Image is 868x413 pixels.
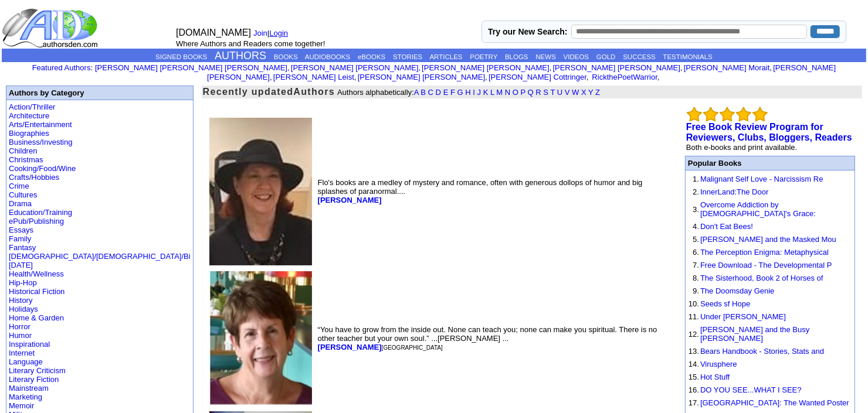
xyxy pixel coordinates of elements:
a: Hip-Hop [9,278,37,287]
a: ARTICLES [430,53,463,60]
a: InnerLand:The Door [700,187,768,196]
a: Essays [9,226,33,234]
font: 3. [693,205,699,214]
a: J [477,88,482,97]
a: N [505,88,510,97]
font: 8. [693,274,699,282]
font: 10. [689,299,699,308]
a: [PERSON_NAME] [318,196,382,204]
a: Fantasy [9,243,36,252]
a: O [513,88,518,97]
b: Authors by Category [9,88,84,97]
a: Overcome Addiction by [DEMOGRAPHIC_DATA]'s Grace: [700,200,816,218]
a: TESTIMONIALS [663,53,713,60]
a: Cooking/Food/Wine [9,164,76,173]
font: 15. [689,373,699,381]
a: Don't Eat Bees! [700,222,753,231]
a: Christmas [9,155,43,164]
font: 9. [693,286,699,295]
a: Crafts/Hobbies [9,173,59,182]
a: Horror [9,322,30,331]
a: Inspirational [9,340,50,349]
a: Holidays [9,305,38,313]
font: i [772,65,773,71]
a: Biographies [9,129,49,138]
a: A [414,88,419,97]
font: 16. [689,385,699,394]
font: , , , , , , , , , , [95,63,836,81]
a: Free Book Review Program for Reviewers, Clubs, Bloggers, Readers [686,122,852,142]
a: Architecture [9,111,49,120]
font: i [589,74,590,81]
font: [DOMAIN_NAME] [176,28,251,37]
a: STORIES [393,53,422,60]
font: i [290,65,291,71]
a: [PERSON_NAME] and the Masked Mou [700,235,836,244]
a: Malignant Self Love - Narcissism Re [700,175,823,183]
font: 2. [693,187,699,196]
a: [PERSON_NAME] [PERSON_NAME] [553,63,680,72]
a: ePub/Publishing [9,217,64,226]
a: Crime [9,182,29,190]
a: [PERSON_NAME] [318,343,382,351]
img: logo_ad.gif [2,8,100,49]
font: i [272,74,273,81]
img: bigemptystars.png [736,107,751,122]
a: E [443,88,449,97]
font: Popular Books [688,159,742,168]
a: Join [253,29,267,37]
a: Seeds sf Hope [700,299,750,308]
a: Marketing [9,392,42,401]
a: F [450,88,455,97]
font: 7. [693,261,699,269]
a: [PERSON_NAME] [PERSON_NAME] [PERSON_NAME] [95,63,287,72]
font: Flo's books are a medley of mystery and romance, often with generous dollops of humor and big spl... [318,178,643,204]
a: Internet [9,349,35,357]
a: Virusphere [700,360,737,368]
a: Education/Training [9,208,72,217]
a: I [473,88,475,97]
img: 177316.jpeg [209,271,312,405]
a: Featured Authors [32,63,91,72]
a: AUTHORS [215,50,266,62]
font: Where Authors and Readers come together! [176,39,325,48]
a: POETRY [470,53,497,60]
a: Mainstream [9,384,49,392]
a: S [544,88,549,97]
a: VIDEOS [564,53,589,60]
b: Authors [293,87,335,97]
a: The Sisterhood, Book 2 of Horses of [700,274,823,282]
a: Humor [9,331,32,340]
a: Business/Investing [9,138,72,146]
font: 5. [693,235,699,244]
a: V [565,88,570,97]
a: P [521,88,525,97]
a: U [557,88,562,97]
a: Under [PERSON_NAME] [700,312,786,321]
a: eBOOKS [358,53,385,60]
a: Hot Stuff [700,373,730,381]
font: i [357,74,358,81]
a: Drama [9,199,32,208]
a: [PERSON_NAME] Leist [273,73,354,81]
a: [PERSON_NAME] Morait [684,63,770,72]
a: Arts/Entertainment [9,120,72,129]
img: bigemptystars.png [720,107,735,122]
font: i [683,65,684,71]
a: M [496,88,503,97]
a: Health/Wellness [9,269,64,278]
a: G [457,88,463,97]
